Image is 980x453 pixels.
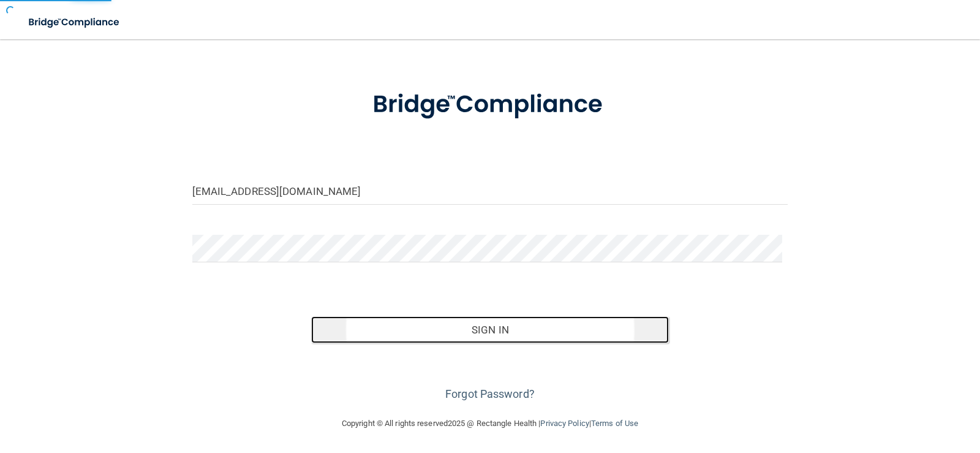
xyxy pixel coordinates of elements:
a: Forgot Password? [445,387,535,400]
img: bridge_compliance_login_screen.278c3ca4.svg [18,10,131,35]
div: Copyright © All rights reserved 2025 @ Rectangle Health | | [266,404,714,443]
input: Email [192,177,788,205]
a: Terms of Use [591,419,638,428]
a: Privacy Policy [540,419,589,428]
button: Sign In [311,316,669,343]
img: bridge_compliance_login_screen.278c3ca4.svg [347,73,633,137]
